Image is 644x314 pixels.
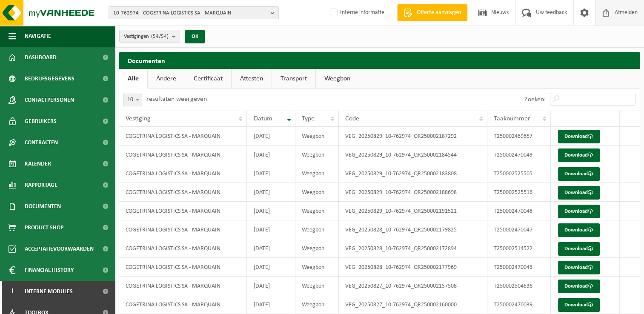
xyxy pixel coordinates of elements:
[25,281,73,302] span: Interne modules
[295,202,338,220] td: Weegbon
[119,164,247,183] td: COGETRINA LOGISTICS SA - MARQUAIN
[119,277,247,295] td: COGETRINA LOGISTICS SA - MARQUAIN
[119,183,247,202] td: COGETRINA LOGISTICS SA - MARQUAIN
[25,47,57,68] span: Dashboard
[119,146,247,164] td: COGETRINA LOGISTICS SA - MARQUAIN
[25,68,74,89] span: Bedrijfsgegevens
[247,277,295,295] td: [DATE]
[339,146,488,164] td: VEG_20250829_10-762974_QR250002184544
[25,89,74,111] span: Contactpersonen
[25,174,57,196] span: Rapportage
[185,30,205,43] button: OK
[247,295,295,314] td: [DATE]
[25,260,74,281] span: Financial History
[247,202,295,220] td: [DATE]
[295,295,338,314] td: Weegbon
[124,30,169,43] span: Vestigingen
[126,115,151,122] span: Vestiging
[345,115,359,122] span: Code
[232,69,272,88] a: Attesten
[558,205,600,218] a: Download
[487,164,551,183] td: T250002525505
[487,239,551,258] td: T250002514522
[119,239,247,258] td: COGETRINA LOGISTICS SA - MARQUAIN
[487,146,551,164] td: T250002470049
[295,127,338,146] td: Weegbon
[524,96,546,103] label: Zoeken:
[146,96,207,103] label: resultaten weergeven
[487,258,551,277] td: T250002470046
[25,238,94,260] span: Acceptatievoorwaarden
[124,94,142,106] span: 10
[558,261,600,274] a: Download
[558,298,600,312] a: Download
[119,295,247,314] td: COGETRINA LOGISTICS SA - MARQUAIN
[415,9,463,17] span: Offerte aanvragen
[487,183,551,202] td: T250002525516
[247,258,295,277] td: [DATE]
[247,183,295,202] td: [DATE]
[148,69,185,88] a: Andere
[272,69,315,88] a: Transport
[494,115,530,122] span: Taaknummer
[487,277,551,295] td: T250002504636
[558,130,600,143] a: Download
[558,186,600,200] a: Download
[247,220,295,239] td: [DATE]
[339,239,488,258] td: VEG_20250828_10-762974_QR250002172894
[339,202,488,220] td: VEG_20250829_10-762974_QR250002191521
[253,115,272,122] span: Datum
[302,115,315,122] span: Type
[295,183,338,202] td: Weegbon
[151,34,169,39] count: (54/54)
[119,69,147,88] a: Alle
[328,6,384,19] label: Interne informatie
[247,127,295,146] td: [DATE]
[295,220,338,239] td: Weegbon
[339,220,488,239] td: VEG_20250828_10-762974_QR250002179825
[295,239,338,258] td: Weegbon
[487,220,551,239] td: T250002470047
[558,242,600,256] a: Download
[295,258,338,277] td: Weegbon
[25,132,58,153] span: Contracten
[119,127,247,146] td: COGETRINA LOGISTICS SA - MARQUAIN
[119,202,247,220] td: COGETRINA LOGISTICS SA - MARQUAIN
[339,295,488,314] td: VEG_20250827_10-762974_QR250002160000
[558,223,600,237] a: Download
[113,7,267,20] span: 10-762974 - COGETRINA LOGISTICS SA - MARQUAIN
[295,277,338,295] td: Weegbon
[339,277,488,295] td: VEG_20250827_10-762974_QR250002157508
[25,153,51,174] span: Kalender
[119,258,247,277] td: COGETRINA LOGISTICS SA - MARQUAIN
[316,69,359,88] a: Weegbon
[109,6,279,19] button: 10-762974 - COGETRINA LOGISTICS SA - MARQUAIN
[119,30,180,43] button: Vestigingen(54/54)
[558,148,600,162] a: Download
[397,4,467,21] a: Offerte aanvragen
[295,164,338,183] td: Weegbon
[9,281,16,302] span: I
[339,258,488,277] td: VEG_20250828_10-762974_QR250002177969
[339,127,488,146] td: VEG_20250829_10-762974_QR250002187292
[247,164,295,183] td: [DATE]
[247,239,295,258] td: [DATE]
[25,196,61,217] span: Documenten
[25,26,51,47] span: Navigatie
[339,164,488,183] td: VEG_20250829_10-762974_QR250002183808
[119,220,247,239] td: COGETRINA LOGISTICS SA - MARQUAIN
[119,52,640,69] h2: Documenten
[25,111,57,132] span: Gebruikers
[558,280,600,293] a: Download
[295,146,338,164] td: Weegbon
[185,69,231,88] a: Certificaat
[487,295,551,314] td: T250002470039
[558,167,600,181] a: Download
[25,217,63,238] span: Product Shop
[487,202,551,220] td: T250002470048
[339,183,488,202] td: VEG_20250829_10-762974_QR250002188698
[487,127,551,146] td: T250002469657
[247,146,295,164] td: [DATE]
[123,94,142,106] span: 10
